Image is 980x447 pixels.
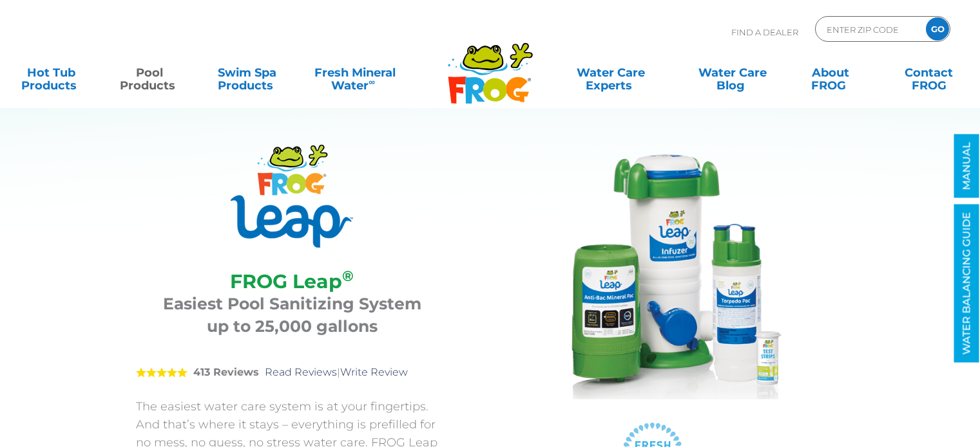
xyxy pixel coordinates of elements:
[342,267,354,285] sup: ®
[307,60,403,86] a: Fresh MineralWater∞
[265,366,337,378] a: Read Reviews
[193,366,259,378] strong: 413 Reviews
[891,60,967,86] a: ContactFROG
[954,134,979,198] a: MANUAL
[152,270,432,293] h2: FROG Leap
[111,60,187,86] a: PoolProducts
[441,26,540,104] img: Frog Products Logo
[152,293,432,338] h3: Easiest Pool Sanitizing System up to 25,000 gallons
[369,77,375,87] sup: ∞
[954,205,979,363] a: WATER BALANCING GUIDE
[695,60,771,86] a: Water CareBlog
[136,367,187,378] span: 5
[209,60,285,86] a: Swim SpaProducts
[340,366,408,378] a: Write Review
[926,17,949,41] input: GO
[13,60,89,86] a: Hot TubProducts
[136,347,448,397] div: |
[793,60,869,86] a: AboutFROG
[731,16,798,48] p: Find A Dealer
[231,145,353,248] img: Product Logo
[548,60,673,86] a: Water CareExperts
